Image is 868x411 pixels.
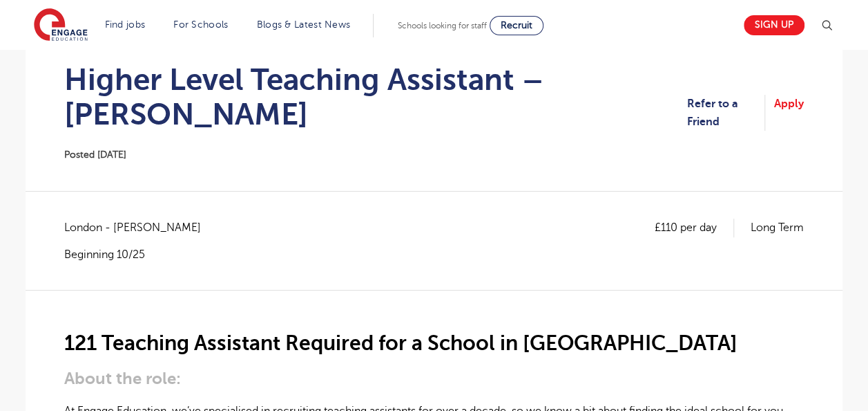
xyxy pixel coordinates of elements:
[257,19,351,30] a: Blogs & Latest News
[64,369,181,388] strong: About the role:
[490,16,543,35] a: Recruit
[34,8,88,43] img: Engage Education
[64,219,215,237] span: London - [PERSON_NAME]
[64,62,687,131] h1: Higher Level Teaching Assistant – [PERSON_NAME]
[501,20,532,30] span: Recruit
[687,95,765,131] a: Refer to a Friend
[64,247,215,262] p: Beginning 10/25
[774,95,804,131] a: Apply
[744,15,804,35] a: Sign up
[751,219,804,237] p: Long Term
[105,19,146,30] a: Find jobs
[398,21,487,30] span: Schools looking for staff
[655,219,734,237] p: £110 per day
[64,149,126,160] span: Posted [DATE]
[64,331,804,355] h2: 121 Teaching Assistant Required for a School in [GEOGRAPHIC_DATA]
[173,19,228,30] a: For Schools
